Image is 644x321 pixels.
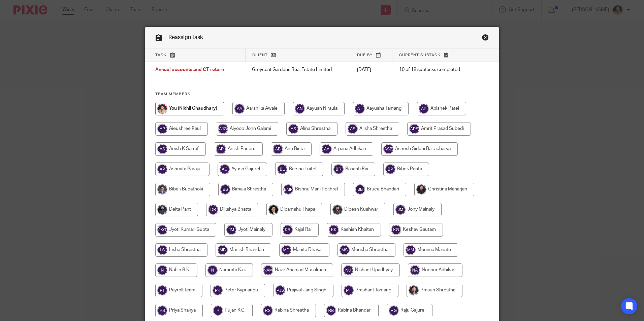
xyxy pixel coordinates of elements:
[357,53,373,57] span: Due by
[155,53,167,57] span: Task
[482,34,489,43] a: Close this dialog window
[252,66,344,73] p: Greycoat Gardens Real Estate Limited
[168,35,203,40] span: Reassign task
[252,53,268,57] span: Client
[155,68,224,72] span: Annual accounts and CT return
[399,53,441,57] span: Current subtask
[155,92,489,97] h4: Team members
[357,66,386,73] p: [DATE]
[392,62,476,78] td: 10 of 18 subtasks completed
